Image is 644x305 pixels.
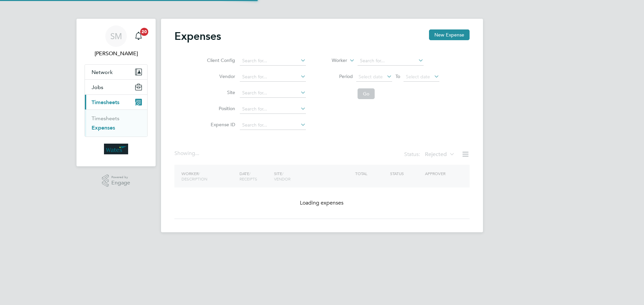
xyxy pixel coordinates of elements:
[240,72,306,82] input: Search for...
[205,89,235,95] label: Site
[92,99,119,105] span: Timesheets
[92,125,115,131] a: Expenses
[140,28,148,36] span: 20
[85,65,147,79] button: Network
[406,74,430,80] span: Select date
[174,29,221,43] h2: Expenses
[174,150,201,157] div: Showing
[240,121,306,130] input: Search for...
[76,19,156,166] nav: Main navigation
[110,32,122,41] span: SM
[323,73,353,79] label: Period
[132,25,145,47] a: 20
[102,174,130,187] a: Powered byEngage
[240,56,306,66] input: Search for...
[85,80,147,94] button: Jobs
[85,95,147,109] button: Timesheets
[317,57,347,64] label: Worker
[85,109,147,137] div: Timesheets
[358,56,424,66] input: Search for...
[111,180,130,186] span: Engage
[205,122,235,128] label: Expense ID
[425,151,455,158] label: Rejected
[359,74,383,80] span: Select date
[393,72,402,81] span: To
[358,88,375,99] button: Go
[85,144,148,154] a: Go to home page
[205,57,235,63] label: Client Config
[195,150,199,157] span: ...
[92,84,103,90] span: Jobs
[92,115,119,122] a: Timesheets
[240,88,306,98] input: Search for...
[404,150,456,159] div: Status:
[429,29,470,40] button: New Expense
[205,105,235,111] label: Position
[85,50,148,58] span: Suraj Meghani
[92,69,113,75] span: Network
[205,73,235,79] label: Vendor
[85,25,148,58] a: SM[PERSON_NAME]
[111,174,130,180] span: Powered by
[240,104,306,114] input: Search for...
[104,144,128,154] img: wates-logo-retina.png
